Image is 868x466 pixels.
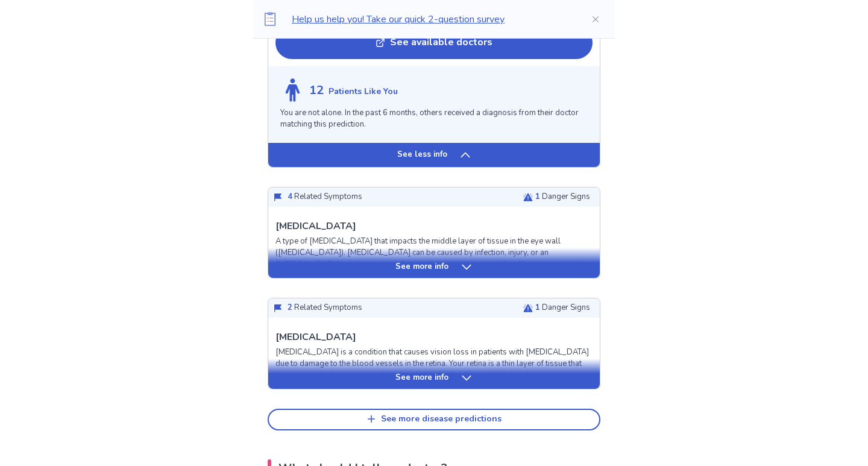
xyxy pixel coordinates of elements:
[395,372,448,384] p: See more info
[395,261,448,273] p: See more info
[535,302,590,314] p: Danger Signs
[309,81,324,99] p: 12
[381,414,502,424] div: See more disease predictions
[288,302,362,314] p: Related Symptoms
[288,191,362,203] p: Related Symptoms
[275,330,356,344] p: [MEDICAL_DATA]
[268,409,600,430] button: See more disease predictions
[288,302,292,313] span: 2
[288,191,292,202] span: 4
[535,191,590,203] p: Danger Signs
[275,347,593,406] p: [MEDICAL_DATA] is a condition that causes vision loss in patients with [MEDICAL_DATA] due to dama...
[535,191,540,202] span: 1
[275,22,593,59] a: See available doctors
[397,149,447,161] p: See less info
[275,27,593,59] button: See available doctors
[280,107,588,131] p: You are not alone. In the past 6 months, others received a diagnosis from their doctor matching t...
[535,302,540,313] span: 1
[275,219,356,233] p: [MEDICAL_DATA]
[329,85,398,98] p: Patients Like You
[292,12,571,27] p: Help us help you! Take our quick 2-question survey
[275,236,593,283] p: A type of [MEDICAL_DATA] that impacts the middle layer of tissue in the eye wall ([MEDICAL_DATA])...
